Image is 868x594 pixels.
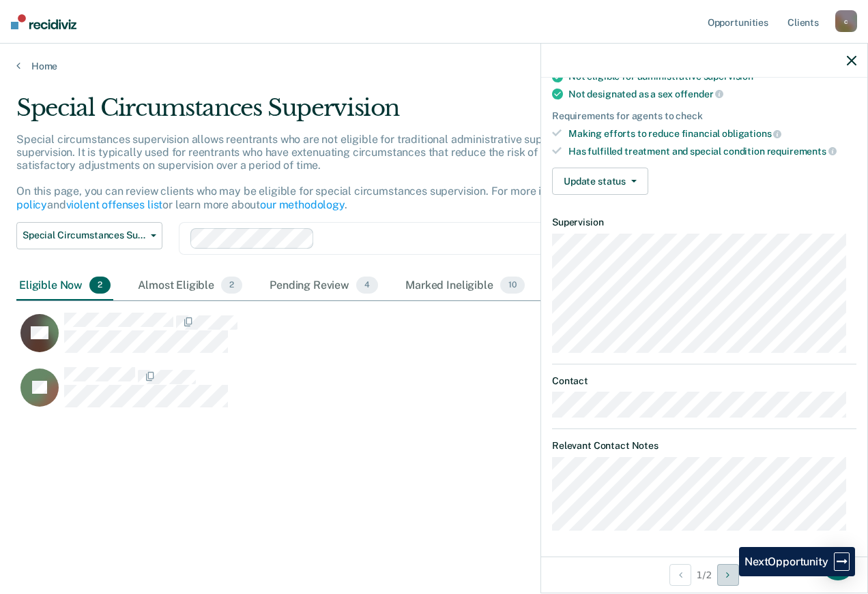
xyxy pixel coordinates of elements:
[722,128,781,139] span: obligations
[23,230,145,241] span: Special Circumstances Supervision
[717,564,739,586] button: Next Opportunity
[16,94,798,133] div: Special Circumstances Supervision
[500,277,525,294] span: 10
[16,366,747,421] div: CaseloadOpportunityCell-924GK
[552,110,856,122] div: Requirements for agents to check
[16,185,780,210] a: supervision levels policy
[822,548,854,580] div: Open Intercom Messenger
[260,198,345,211] a: our methodology
[568,88,856,100] div: Not designated as a sex
[568,127,856,140] div: Making efforts to reduce financial
[704,71,753,82] span: supervision
[767,146,837,157] span: requirements
[16,271,113,301] div: Eligible Now
[221,277,242,294] span: 2
[835,10,857,32] div: c
[552,440,856,452] dt: Relevant Contact Notes
[89,277,111,294] span: 2
[568,145,856,157] div: Has fulfilled treatment and special condition
[552,168,648,195] button: Update status
[135,271,245,301] div: Almost Eligible
[552,217,856,228] dt: Supervision
[267,271,381,301] div: Pending Review
[541,557,867,593] div: 1 / 2
[16,60,852,72] a: Home
[675,89,724,99] span: offender
[403,271,527,301] div: Marked Ineligible
[66,198,163,211] a: violent offenses list
[11,14,76,29] img: Recidiviz
[16,133,780,211] p: Special circumstances supervision allows reentrants who are not eligible for traditional administ...
[356,277,378,294] span: 4
[16,312,747,366] div: CaseloadOpportunityCell-486HM
[552,375,856,387] dt: Contact
[669,564,691,586] button: Previous Opportunity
